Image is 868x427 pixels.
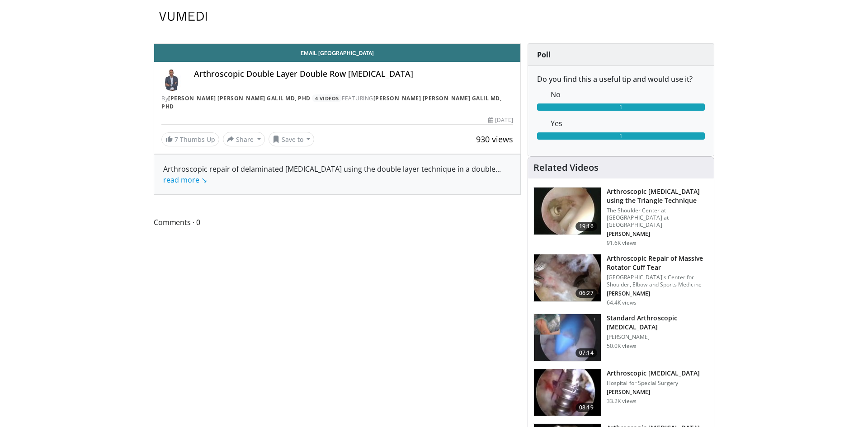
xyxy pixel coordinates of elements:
button: Save to [269,132,315,146]
dd: No [544,89,712,100]
img: krish_3.png.150x105_q85_crop-smart_upscale.jpg [534,188,601,235]
div: [DATE] [488,116,513,124]
h6: Do you find this a useful tip and would use it? [537,75,705,84]
a: 06:27 Arthroscopic Repair of Massive Rotator Cuff Tear [GEOGRAPHIC_DATA]'s Center for Shoulder, E... [533,254,708,306]
dd: Yes [544,118,712,129]
a: 4 Videos [312,94,342,102]
img: 10051_3.png.150x105_q85_crop-smart_upscale.jpg [534,369,601,416]
a: 19:16 Arthroscopic [MEDICAL_DATA] using the Triangle Technique The Shoulder Center at [GEOGRAPHIC... [533,187,708,247]
div: 1 [537,103,705,111]
button: Share [223,132,265,146]
h3: Arthroscopic [MEDICAL_DATA] using the Triangle Technique [607,187,708,205]
img: VuMedi Logo [159,12,207,21]
img: 38854_0000_3.png.150x105_q85_crop-smart_upscale.jpg [534,314,601,361]
span: 19:16 [576,222,597,231]
span: 7 [175,135,178,144]
a: 07:14 Standard Arthroscopic [MEDICAL_DATA] [PERSON_NAME] 50.0K views [533,314,708,361]
h3: Arthroscopic Repair of Massive Rotator Cuff Tear [607,254,708,272]
img: 281021_0002_1.png.150x105_q85_crop-smart_upscale.jpg [534,254,601,301]
a: read more ↘ [163,175,207,185]
span: Comments 0 [154,216,521,228]
p: Russell F. Warren [607,389,700,396]
p: 50.0K views [607,343,637,350]
p: The Shoulder Center at [GEOGRAPHIC_DATA] at [GEOGRAPHIC_DATA] [607,207,708,229]
h3: Standard Arthroscopic [MEDICAL_DATA] [607,314,708,332]
span: 08:19 [576,403,597,412]
div: Arthroscopic repair of delaminated [MEDICAL_DATA] using the double layer technique in a double [163,164,511,185]
p: 91.6K views [607,239,637,247]
span: 06:27 [576,289,597,298]
div: 1 [537,132,705,140]
img: Avatar [161,69,183,91]
a: [PERSON_NAME] [PERSON_NAME] Galil MD, PhD [168,94,311,102]
p: Hospital for Special Surgery [607,380,700,387]
h4: Arthroscopic Double Layer Double Row [MEDICAL_DATA] [194,69,513,79]
h4: Related Videos [533,162,599,173]
a: [PERSON_NAME] [PERSON_NAME] Galil MD, PhD [161,94,501,110]
p: [GEOGRAPHIC_DATA]'s Center for Shoulder, Elbow and Sports Medicine [607,274,708,288]
p: Sumant Krishnan [607,230,708,238]
p: William Levine [607,290,708,297]
strong: Poll [537,50,551,60]
p: [PERSON_NAME] [607,333,708,341]
a: Email [GEOGRAPHIC_DATA] [154,44,520,62]
div: By FEATURING [161,94,513,111]
p: 64.4K views [607,299,637,306]
a: 7 Thumbs Up [161,132,219,146]
span: 930 views [476,134,513,145]
p: 33.2K views [607,398,637,405]
span: 07:14 [576,348,597,357]
h3: Arthroscopic [MEDICAL_DATA] [607,369,700,378]
a: 08:19 Arthroscopic [MEDICAL_DATA] Hospital for Special Surgery [PERSON_NAME] 33.2K views [533,369,708,417]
